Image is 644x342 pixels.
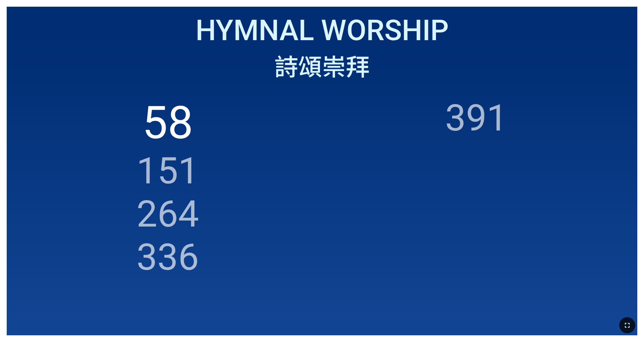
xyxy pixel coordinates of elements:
li: 151 [137,149,199,192]
li: 336 [137,236,199,279]
li: 391 [445,96,507,140]
span: Hymnal Worship [196,13,449,47]
li: 264 [137,192,199,236]
li: 58 [142,96,193,149]
span: 詩頌崇拜 [274,48,370,82]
